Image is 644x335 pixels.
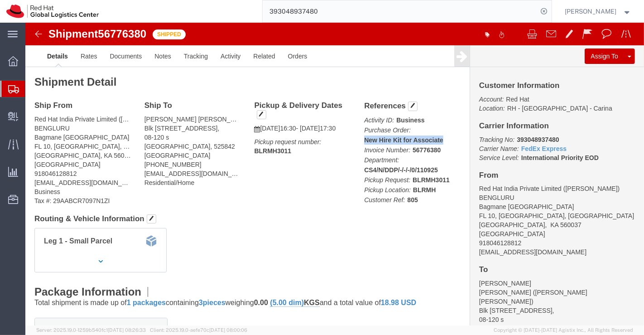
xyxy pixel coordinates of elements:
[36,327,146,333] span: Server: 2025.19.0-1259b540fc1
[494,326,633,334] span: Copyright © [DATE]-[DATE] Agistix Inc., All Rights Reserved
[25,23,644,325] iframe: FS Legacy Container
[565,6,617,16] span: Sumitra Hansdah
[6,5,99,18] img: logo
[150,327,247,333] span: Client: 2025.19.0-aefe70c
[263,0,538,22] input: Search for shipment number, reference number
[209,327,247,333] span: [DATE] 08:00:06
[565,6,632,17] button: [PERSON_NAME]
[108,327,146,333] span: [DATE] 08:26:33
